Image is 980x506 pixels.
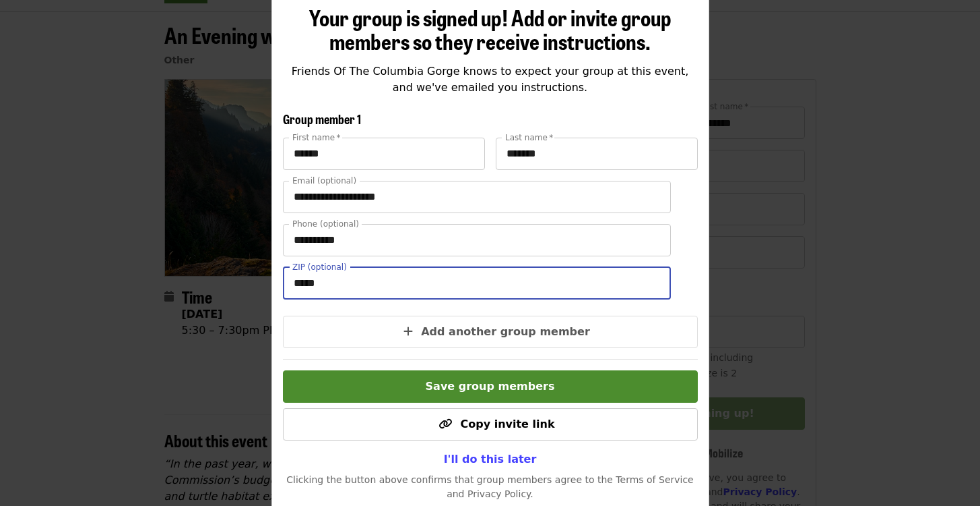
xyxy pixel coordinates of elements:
[292,263,347,271] label: ZIP (optional)
[283,224,671,256] input: Phone (optional)
[496,138,698,170] input: Last name
[292,220,359,228] label: Phone (optional)
[292,134,341,142] label: First name
[309,1,672,57] span: Your group is signed up! Add or invite group members so they receive instructions.
[426,380,555,393] span: Save group members
[283,138,485,170] input: First name
[433,446,548,473] button: I'll do this later
[505,134,553,142] label: Last name
[292,65,689,94] span: Friends Of The Columbia Gorge knows to expect your group at this event, and we've emailed you ins...
[283,370,698,403] button: Save group members
[403,325,413,338] i: plus icon
[444,453,537,466] span: I'll do this later
[438,418,452,430] i: link icon
[283,267,671,300] input: ZIP (optional)
[292,177,356,185] label: Email (optional)
[283,181,671,213] input: Email (optional)
[283,408,698,441] button: Copy invite link
[283,110,361,128] span: Group member 1
[286,474,694,499] span: Clicking the button above confirms that group members agree to the Terms of Service and Privacy P...
[421,325,590,338] span: Add another group member
[460,418,554,430] span: Copy invite link
[283,316,698,348] button: Add another group member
